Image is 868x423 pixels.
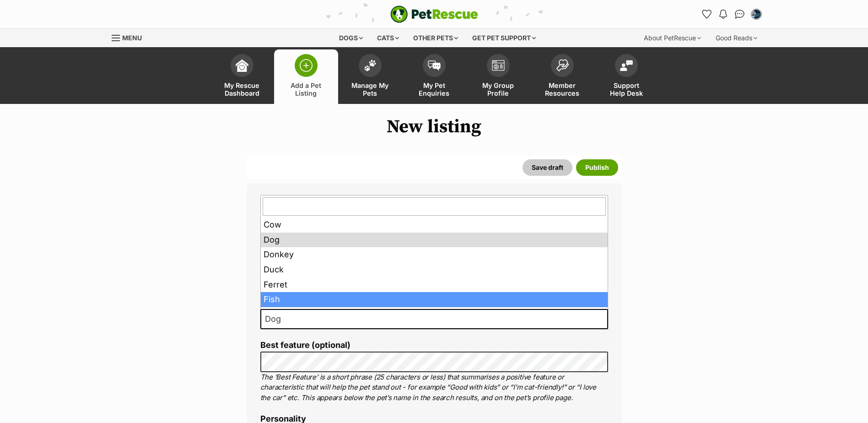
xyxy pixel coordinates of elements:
img: add-pet-listing-icon-0afa8454b4691262ce3f59096e99ab1cd57d4a30225e0717b998d2c9b9846f56.svg [300,59,313,72]
span: My Group Profile [478,81,519,97]
span: Add a Pet Listing [286,81,327,97]
a: Add a Pet Listing [274,49,338,104]
li: Donkey [261,247,608,262]
img: member-resources-icon-8e73f808a243e03378d46382f2149f9095a855e16c252ad45f914b54edf8863c.svg [556,59,569,71]
span: Dog [261,313,290,325]
p: The ‘Best Feature’ is a short phrase (25 characters or less) that summarises a positive feature o... [260,372,608,403]
img: notifications-46538b983faf8c2785f20acdc204bb7945ddae34d4c08c2a6579f10ce5e182be.svg [719,10,727,19]
button: My account [749,7,764,22]
a: Favourites [700,7,714,22]
span: Dog [260,309,608,329]
li: Fish [261,292,608,307]
a: Support Help Desk [594,49,658,104]
a: PetRescue [390,5,478,23]
span: Support Help Desk [606,81,647,97]
span: Member Resources [542,81,583,97]
a: My Pet Enquiries [402,49,466,104]
a: My Rescue Dashboard [210,49,274,104]
div: Dogs [333,29,369,47]
span: My Rescue Dashboard [221,81,263,97]
img: Beverly Gray profile pic [752,10,761,19]
a: Manage My Pets [338,49,402,104]
div: Other pets [407,29,464,47]
label: Best feature (optional) [260,341,608,350]
a: Conversations [733,7,747,22]
span: Menu [122,34,142,42]
div: Get pet support [466,29,542,47]
img: manage-my-pets-icon-02211641906a0b7f246fdf0571729dbe1e7629f14944591b6c1af311fb30b64b.svg [364,60,377,71]
button: Save draft [523,159,572,176]
img: pet-enquiries-icon-7e3ad2cf08bfb03b45e93fb7055b45f3efa6380592205ae92323e6603595dc1f.svg [428,60,441,70]
li: Dog [261,233,608,248]
img: logo-e224e6f780fb5917bec1dbf3a21bbac754714ae5b6737aabdf751b685950b380.svg [390,5,478,23]
ul: Account quick links [700,7,764,22]
a: Member Resources [530,49,594,104]
button: Publish [576,159,618,176]
div: About PetRescue [637,29,707,47]
img: dashboard-icon-eb2f2d2d3e046f16d808141f083e7271f6b2e854fb5c12c21221c1fb7104beca.svg [236,59,248,72]
img: chat-41dd97257d64d25036548639549fe6c8038ab92f7586957e7f3b1b290dea8141.svg [735,10,744,19]
div: Cats [371,29,405,47]
span: Manage My Pets [350,81,391,97]
li: Goat [261,307,608,322]
div: Good Reads [709,29,764,47]
button: Notifications [716,7,731,22]
li: Duck [261,262,608,277]
img: group-profile-icon-3fa3cf56718a62981997c0bc7e787c4b2cf8bcc04b72c1350f741eb67cf2f40e.svg [492,60,505,71]
li: Cow [261,217,608,233]
a: Menu [112,29,148,45]
li: Ferret [261,277,608,293]
img: help-desk-icon-fdf02630f3aa405de69fd3d07c3f3aa587a6932b1a1747fa1d2bba05be0121f9.svg [620,60,633,71]
span: My Pet Enquiries [414,81,455,97]
a: My Group Profile [466,49,530,104]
